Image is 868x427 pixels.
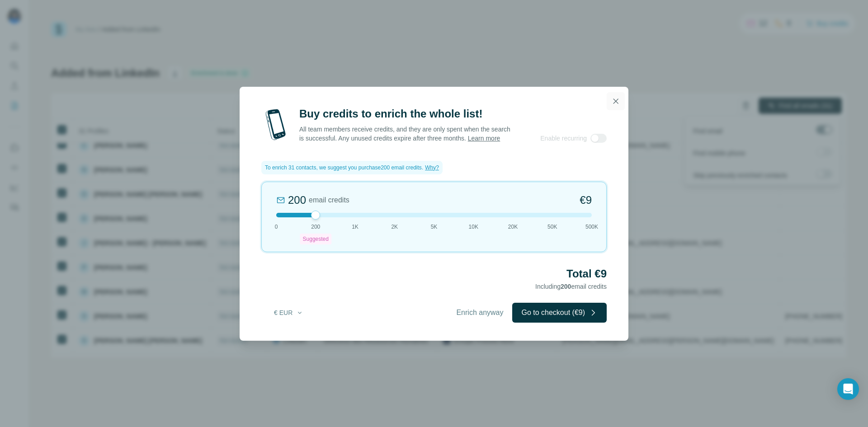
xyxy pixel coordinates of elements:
span: €9 [580,193,592,207]
span: Enable recurring [540,134,587,143]
div: 200 [288,193,306,207]
span: 200 [311,223,320,231]
div: Open Intercom Messenger [837,378,859,400]
button: Go to checkout (€9) [512,303,607,323]
img: mobile-phone [261,107,290,143]
span: 1K [352,223,359,231]
div: Suggested [300,234,331,244]
span: 5K [431,223,438,231]
span: email credits [309,195,349,206]
a: Learn more [468,135,500,142]
span: 200 [561,283,571,290]
p: All team members receive credits, and they are only spent when the search is successful. Any unus... [299,125,511,143]
span: To enrich 31 contacts, we suggest you purchase 200 email credits . [265,164,423,172]
span: 0 [275,223,278,231]
span: 20K [508,223,518,231]
h2: Total €9 [261,267,607,281]
span: 2K [391,223,398,231]
span: 50K [547,223,557,231]
button: Enrich anyway [447,303,512,323]
span: Including email credits [535,283,607,290]
span: Enrich anyway [456,307,503,318]
button: € EUR [268,305,310,321]
span: 10K [469,223,478,231]
span: 500K [585,223,598,231]
span: Why? [425,164,439,171]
